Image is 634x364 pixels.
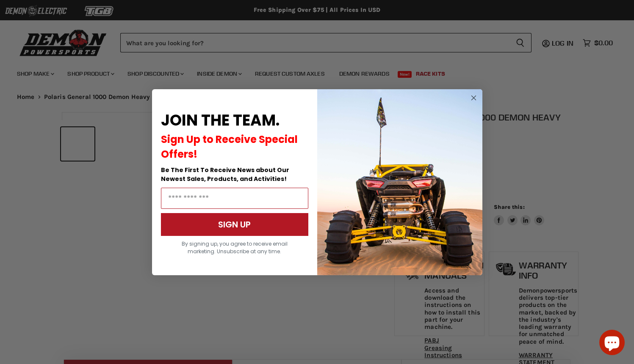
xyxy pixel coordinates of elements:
[317,89,482,275] img: a9095488-b6e7-41ba-879d-588abfab540b.jpeg
[468,93,479,103] button: Close dialog
[597,330,627,357] inbox-online-store-chat: Shopify online store chat
[161,132,298,161] span: Sign Up to Receive Special Offers!
[161,188,308,209] input: Email Address
[161,166,289,183] span: Be The First To Receive News about Our Newest Sales, Products, and Activities!
[161,109,280,131] span: JOIN THE TEAM.
[182,240,288,255] span: By signing up, you agree to receive email marketing. Unsubscribe at any time.
[161,213,308,236] button: SIGN UP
